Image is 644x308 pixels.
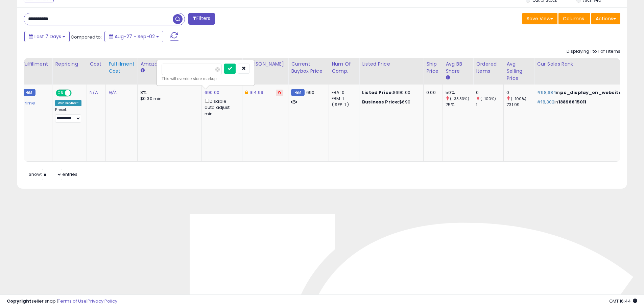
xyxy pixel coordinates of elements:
div: $0.30 min [140,96,196,102]
a: N/A [90,89,98,96]
div: 8% [140,90,196,96]
button: Aug-27 - Sep-02 [104,31,163,42]
div: Disable auto adjust min [205,97,237,117]
div: Repricing [55,61,84,68]
div: Fulfillment Cost [109,61,135,75]
div: Displaying 1 to 1 of 1 items [567,48,620,55]
div: $690 [362,99,418,105]
span: Compared to: [71,34,102,40]
div: Cost [90,61,103,68]
div: Avg BB Share [446,61,470,75]
span: ON [57,90,65,96]
small: Avg BB Share. [446,75,450,81]
div: FBA: 0 [332,90,354,96]
small: (-33.33%) [450,96,469,101]
span: Aug-27 - Sep-02 [115,33,155,40]
small: FBM [291,89,304,96]
div: Win BuyBox * [55,100,81,106]
div: Avg Selling Price [506,61,531,82]
b: Business Price: [362,99,399,105]
div: 75% [446,102,473,108]
span: OFF [71,90,81,96]
div: 731.99 [506,102,534,108]
p: in [537,99,622,105]
small: (-100%) [511,96,526,101]
div: [PERSON_NAME] [245,61,285,68]
div: 0 [476,90,503,96]
div: 0.00 [426,90,437,96]
small: FBM [22,89,35,96]
div: 50% [446,90,473,96]
div: Num of Comp. [332,61,356,75]
button: Save View [522,13,557,24]
button: Columns [558,13,590,24]
div: Current Buybox Price [291,61,326,75]
div: 0 [506,90,534,96]
small: (-100%) [480,96,496,101]
small: Amazon Fees. [140,68,144,74]
div: Listed Price [362,61,421,68]
span: 690 [306,89,314,96]
a: 914.99 [249,89,263,96]
div: Ordered Items [476,61,501,75]
span: #98,684 [537,89,556,96]
b: Listed Price: [362,89,393,96]
div: Ship Price [426,61,440,75]
div: 1 [476,102,503,108]
button: Filters [188,13,215,25]
div: Prime [22,98,47,106]
div: FBM: 1 [332,96,354,102]
span: #18,302 [537,99,554,105]
div: Fulfillment [22,61,49,68]
div: Amazon Fees [140,61,199,68]
button: Last 7 Days [24,31,70,42]
div: $690.00 [362,90,418,96]
div: Preset: [55,108,81,123]
p: in [537,90,622,96]
div: This will override store markup [162,75,249,82]
div: Cur Sales Rank [537,61,624,68]
span: Show: entries [29,171,77,177]
span: Last 7 Days [34,33,61,40]
div: ( SFP: 1 ) [332,102,354,108]
span: pc_display_on_website [560,89,622,96]
a: N/A [109,89,117,96]
button: Actions [591,13,620,24]
a: 690.00 [205,89,219,96]
span: 13896615011 [558,99,587,105]
span: Columns [563,15,584,22]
